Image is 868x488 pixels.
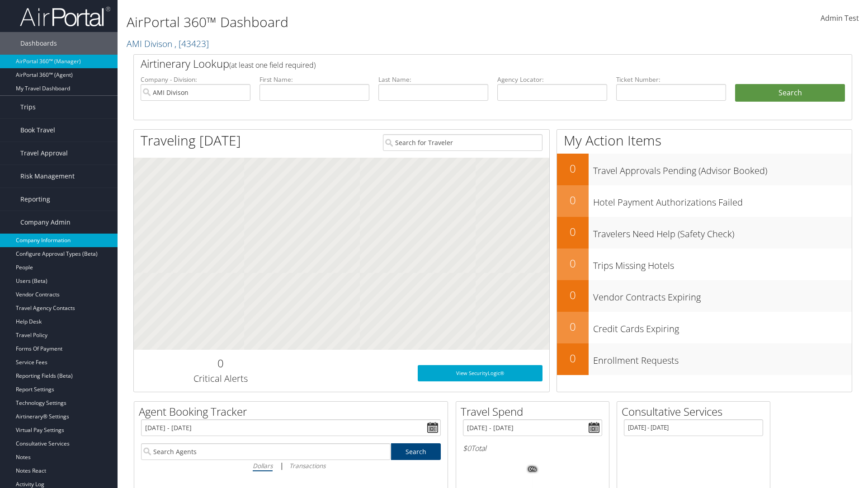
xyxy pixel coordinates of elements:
span: $0 [463,443,471,453]
img: airportal-logo.png [20,6,110,27]
input: Search Agents [141,443,391,460]
a: 0Vendor Contracts Expiring [557,280,852,312]
a: AMI Divison [127,38,209,50]
h2: 0 [141,356,300,371]
h1: AirPortal 360™ Dashboard [127,13,615,32]
i: Dollars [253,461,273,470]
a: 0Credit Cards Expiring [557,312,852,343]
a: 0Enrollment Requests [557,343,852,375]
label: Last Name: [378,75,488,84]
span: Risk Management [20,165,75,188]
h2: Consultative Services [622,404,770,419]
h2: Agent Booking Tracker [139,404,448,419]
h2: 0 [557,192,589,208]
h3: Vendor Contracts Expiring [593,286,852,304]
span: Company Admin [20,211,71,234]
h1: Traveling [DATE] [141,131,241,150]
h2: 0 [557,161,589,176]
label: Company - Division: [141,75,250,84]
a: View SecurityLogic® [418,365,542,381]
h2: 0 [557,351,589,366]
span: (at least one field required) [229,60,316,70]
h3: Travel Approvals Pending (Advisor Booked) [593,160,852,177]
h6: Total [463,443,602,453]
i: Transactions [289,461,325,470]
span: Book Travel [20,119,55,141]
span: Reporting [20,188,50,211]
label: Agency Locator: [497,75,607,84]
h2: 0 [557,287,589,303]
span: Dashboards [20,32,57,55]
a: 0Trips Missing Hotels [557,249,852,280]
span: Trips [20,96,36,118]
h1: My Action Items [557,131,852,150]
h2: 0 [557,319,589,334]
label: First Name: [259,75,369,84]
tspan: 0% [529,467,536,472]
h3: Travelers Need Help (Safety Check) [593,223,852,240]
h3: Enrollment Requests [593,350,852,367]
span: Travel Approval [20,142,68,164]
a: 0Hotel Payment Authorizations Failed [557,185,852,217]
h2: Travel Spend [461,404,609,419]
a: 0Travelers Need Help (Safety Check) [557,217,852,249]
h3: Trips Missing Hotels [593,255,852,272]
a: Admin Test [821,5,859,33]
label: Ticket Number: [616,75,726,84]
a: Search [391,443,441,460]
a: 0Travel Approvals Pending (Advisor Booked) [557,154,852,185]
span: Admin Test [821,13,859,23]
h3: Hotel Payment Authorizations Failed [593,192,852,209]
button: Search [735,84,845,102]
h2: 0 [557,224,589,239]
h3: Critical Alerts [141,372,300,385]
div: | [141,460,441,471]
h2: Airtinerary Lookup [141,56,785,71]
span: , [ 43423 ] [175,38,209,50]
h2: 0 [557,256,589,271]
h3: Credit Cards Expiring [593,318,852,335]
input: Search for Traveler [383,134,542,151]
